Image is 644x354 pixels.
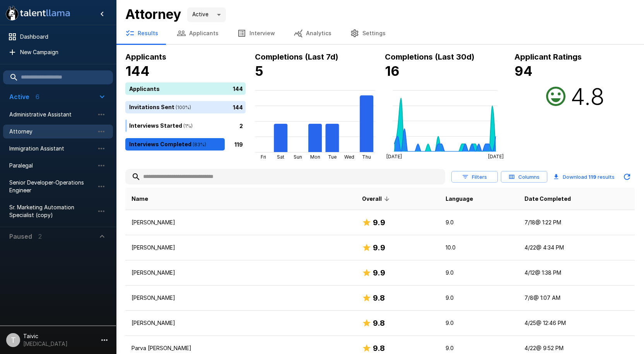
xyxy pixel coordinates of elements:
[294,154,302,160] tspan: Sun
[518,235,635,260] td: 4/22 @ 4:34 PM
[518,260,635,286] td: 4/12 @ 1:38 PM
[228,22,284,44] button: Interview
[255,63,263,79] b: 5
[373,267,385,279] h6: 9.9
[125,63,150,79] b: 144
[373,317,385,329] h6: 9.8
[167,22,228,44] button: Applicants
[132,269,350,277] p: [PERSON_NAME]
[373,216,385,229] h6: 9.9
[125,6,181,22] b: Attorney
[518,311,635,336] td: 4/25 @ 12:46 PM
[488,154,503,159] tspan: [DATE]
[373,241,385,254] h6: 9.9
[362,154,371,160] tspan: Thu
[132,319,350,327] p: [PERSON_NAME]
[446,244,512,251] p: 10.0
[362,194,392,204] span: Overall
[514,52,582,62] b: Applicant Ratings
[446,194,473,204] span: Language
[234,140,243,148] p: 119
[284,22,341,44] button: Analytics
[239,121,243,130] p: 2
[261,154,266,160] tspan: Fri
[187,7,226,22] div: Active
[116,22,167,44] button: Results
[132,194,148,204] span: Name
[550,169,618,185] button: Download 119 results
[446,294,512,302] p: 9.0
[277,154,285,160] tspan: Sat
[451,171,498,183] button: Filters
[341,22,395,44] button: Settings
[446,319,512,327] p: 9.0
[132,344,350,352] p: Parva [PERSON_NAME]
[446,219,512,226] p: 9.0
[132,294,350,302] p: [PERSON_NAME]
[386,154,402,159] tspan: [DATE]
[588,174,596,180] b: 119
[518,286,635,311] td: 7/8 @ 1:07 AM
[524,194,571,204] span: Date Completed
[385,63,400,79] b: 16
[233,84,243,92] p: 144
[619,169,635,185] button: Updated Today - 11:34 AM
[373,292,385,304] h6: 9.8
[125,52,166,62] b: Applicants
[571,82,605,110] h2: 4.8
[446,269,512,277] p: 9.0
[446,344,512,352] p: 9.0
[501,171,547,183] button: Columns
[310,154,320,160] tspan: Mon
[514,63,533,79] b: 94
[132,244,350,251] p: [PERSON_NAME]
[132,219,350,226] p: [PERSON_NAME]
[328,154,337,160] tspan: Tue
[385,52,475,62] b: Completions (Last 30d)
[345,154,355,160] tspan: Wed
[233,103,243,111] p: 144
[518,210,635,235] td: 7/18 @ 1:22 PM
[255,52,338,62] b: Completions (Last 7d)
